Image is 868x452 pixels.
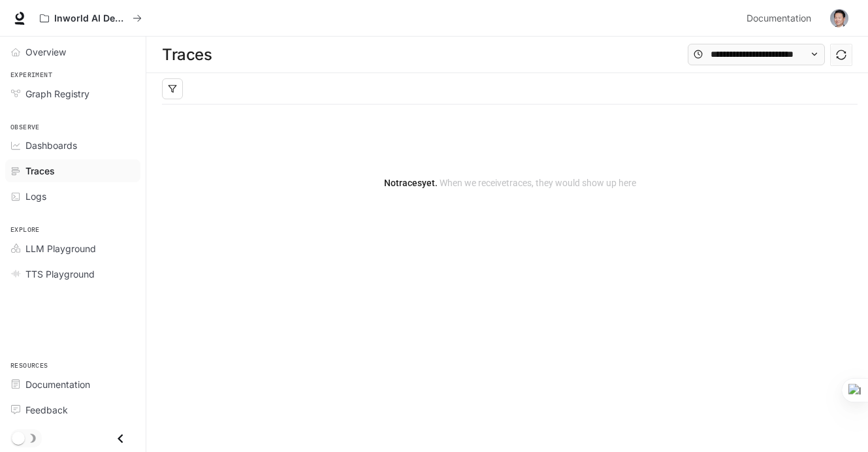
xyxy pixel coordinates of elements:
[5,373,140,396] a: Documentation
[25,164,55,178] span: Traces
[25,138,77,152] span: Dashboards
[826,5,852,31] button: User avatar
[12,430,25,445] span: Dark mode toggle
[438,178,636,188] span: When we receive traces , they would show up here
[741,5,821,31] a: Documentation
[830,9,848,27] img: User avatar
[25,267,95,281] span: TTS Playground
[25,45,66,59] span: Overview
[5,263,140,285] a: TTS Playground
[25,403,68,417] span: Feedback
[54,13,127,24] p: Inworld AI Demos
[5,159,140,182] a: Traces
[162,42,212,68] h1: Traces
[384,176,636,190] article: No traces yet.
[25,87,89,101] span: Graph Registry
[106,425,135,452] button: Close drawer
[25,242,96,255] span: LLM Playground
[5,185,140,208] a: Logs
[5,237,140,260] a: LLM Playground
[25,189,46,203] span: Logs
[5,40,140,63] a: Overview
[5,82,140,105] a: Graph Registry
[25,378,90,391] span: Documentation
[34,5,148,31] button: All workspaces
[747,10,811,27] span: Documentation
[836,50,846,60] span: sync
[5,134,140,157] a: Dashboards
[5,398,140,421] a: Feedback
